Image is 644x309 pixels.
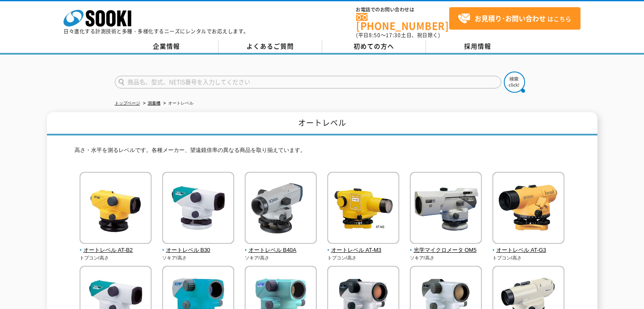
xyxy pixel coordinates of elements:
[327,254,400,262] p: トプコン/高さ
[162,254,235,262] p: ソキア/高さ
[115,40,218,53] a: 企業情報
[475,13,546,23] strong: お見積り･お問い合わせ
[410,246,482,255] span: 光学マイクロメータ OM5
[492,172,564,246] img: オートレベル AT-G3
[47,112,597,135] h1: オートレベル
[492,246,565,255] span: オートレベル AT-G3
[245,246,317,255] span: オートレベル B40A
[327,238,400,255] a: オートレベル AT-M3
[245,238,317,255] a: オートレベル B40A
[327,172,399,246] img: オートレベル AT-M3
[426,40,530,53] a: 採用情報
[369,31,381,39] span: 8:50
[245,172,317,246] img: オートレベル B40A
[458,12,571,25] span: はこちら
[115,76,501,88] input: 商品名、型式、NETIS番号を入力してください
[492,254,565,262] p: トプコン/高さ
[80,246,152,255] span: オートレベル AT-B2
[80,172,152,246] img: オートレベル AT-B2
[162,172,234,246] img: オートレベル B30
[354,41,394,51] span: 初めての方へ
[162,246,235,255] span: オートレベル B30
[327,246,400,255] span: オートレベル AT-M3
[410,172,482,246] img: 光学マイクロメータ OM5
[356,7,449,12] span: お電話でのお問い合わせは
[386,31,401,39] span: 17:30
[322,40,426,53] a: 初めての方へ
[64,29,249,34] p: 日々進化する計測技術と多種・多様化するニーズにレンタルでお応えします。
[218,40,322,53] a: よくあるご質問
[245,254,317,262] p: ソキア/高さ
[449,7,580,30] a: お見積り･お問い合わせはこちら
[75,146,570,159] p: 高さ・水平を測るレベルです。各種メーカー、望遠鏡倍率の異なる商品を取り揃えています。
[148,101,160,105] a: 測量機
[356,13,449,30] a: [PHONE_NUMBER]
[80,254,152,262] p: トプコン/高さ
[162,238,235,255] a: オートレベル B30
[492,238,565,255] a: オートレベル AT-G3
[115,101,140,105] a: トップページ
[356,31,440,39] span: (平日 ～ 土日、祝日除く)
[162,99,193,108] li: オートレベル
[504,72,525,93] img: btn_search.png
[410,254,482,262] p: ソキア/高さ
[80,238,152,255] a: オートレベル AT-B2
[410,238,482,255] a: 光学マイクロメータ OM5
